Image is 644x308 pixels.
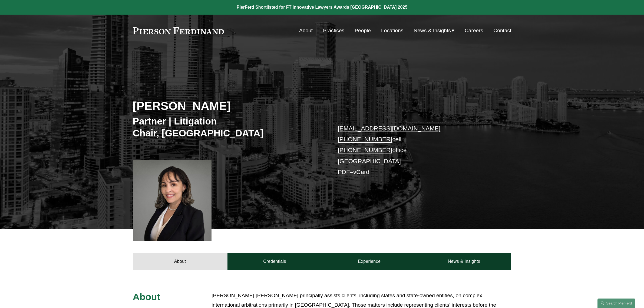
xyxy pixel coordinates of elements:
[381,25,403,36] a: Locations
[355,25,371,36] a: People
[597,299,635,308] a: Search this site
[133,115,322,139] h3: Partner | Litigation Chair, [GEOGRAPHIC_DATA]
[133,253,227,270] a: About
[299,25,313,36] a: About
[323,25,344,36] a: Practices
[465,25,483,36] a: Careers
[133,291,160,302] span: About
[414,26,451,35] span: News & Insights
[493,25,511,36] a: Contact
[414,25,454,36] a: folder dropdown
[338,123,496,178] p: cell office [GEOGRAPHIC_DATA] –
[417,253,511,270] a: News & Insights
[338,169,350,175] a: PDF
[227,253,322,270] a: Credentials
[322,253,417,270] a: Experience
[353,169,369,175] a: vCard
[338,136,392,143] a: [PHONE_NUMBER]
[133,99,322,113] h2: [PERSON_NAME]
[338,125,440,132] a: [EMAIL_ADDRESS][DOMAIN_NAME]
[338,147,392,153] a: [PHONE_NUMBER]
